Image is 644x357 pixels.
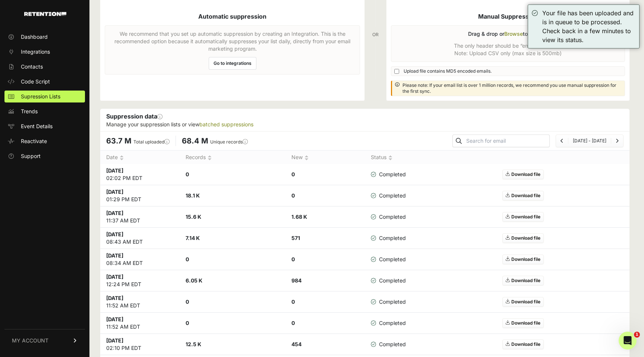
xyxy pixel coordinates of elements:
span: Support [21,152,41,160]
li: [DATE] - [DATE] [568,138,611,144]
strong: 0 [186,171,189,177]
strong: 984 [291,277,302,284]
a: Next [616,138,619,143]
strong: 571 [291,235,300,241]
a: Download file [502,297,544,307]
a: Supression Lists [4,91,85,102]
a: batched suppressions [199,121,253,127]
a: Trends [4,105,85,117]
strong: [DATE] [106,337,123,344]
strong: 18.1 K [186,192,200,199]
strong: 0 [291,298,295,305]
span: MY ACCOUNT [12,337,48,344]
strong: [DATE] [106,274,123,280]
td: 02:02 PM EDT [100,164,180,185]
img: no_sort-eaf950dc5ab64cae54d48a5578032e96f70b2ecb7d747501f34c8f2db400fb66.gif [120,155,124,161]
a: Download file [502,276,544,285]
strong: 7.14 K [186,235,200,241]
td: 02:10 PM EDT [100,334,180,355]
th: Date [100,151,180,164]
a: Download file [502,191,544,200]
span: Event Details [21,123,53,130]
strong: [DATE] [106,210,123,216]
td: 11:52 AM EDT [100,313,180,334]
strong: 0 [291,256,295,262]
a: Reactivate [4,135,85,147]
strong: [DATE] [106,231,123,237]
strong: 0 [186,320,189,326]
input: Search for email [465,136,549,146]
td: 08:43 AM EDT [100,228,180,249]
span: Reactivate [21,138,47,145]
strong: 15.6 K [186,214,201,220]
strong: 0 [186,256,189,262]
p: Manage your suppression lists or view [106,121,624,128]
strong: [DATE] [106,167,123,174]
strong: [DATE] [106,189,123,195]
span: Trends [21,108,38,115]
label: Unique records [210,139,248,145]
nav: Page navigation [556,135,624,147]
a: Download file [502,233,544,243]
td: 08:34 AM EDT [100,249,180,270]
span: Completed [371,171,406,178]
a: Go to integrations [209,57,256,70]
span: Dashboard [21,33,48,41]
span: Completed [371,234,406,242]
a: Support [4,150,85,162]
th: Records [180,151,285,164]
span: 68.4 M [182,136,208,145]
a: Dashboard [4,31,85,43]
strong: [DATE] [106,295,123,301]
span: 63.7 M [106,136,132,145]
a: Download file [502,212,544,222]
a: Contacts [4,61,85,73]
td: 12:24 PM EDT [100,270,180,291]
h5: Automatic suppression [198,12,266,21]
a: Event Details [4,120,85,132]
span: Completed [371,277,406,284]
img: no_sort-eaf950dc5ab64cae54d48a5578032e96f70b2ecb7d747501f34c8f2db400fb66.gif [388,155,392,161]
a: Code Script [4,76,85,88]
input: Upload file contains MD5 encoded emails. [394,69,399,74]
strong: 454 [291,341,302,347]
img: no_sort-eaf950dc5ab64cae54d48a5578032e96f70b2ecb7d747501f34c8f2db400fb66.gif [208,155,212,161]
a: Download file [502,339,544,349]
a: Download file [502,255,544,264]
span: Completed [371,256,406,263]
strong: 0 [291,192,295,199]
span: Upload file contains MD5 encoded emails. [404,68,492,74]
span: Completed [371,341,406,348]
span: Code Script [21,78,50,85]
a: MY ACCOUNT [4,329,85,352]
a: Download file [502,318,544,328]
span: Contacts [21,63,43,70]
strong: 0 [291,320,295,326]
strong: [DATE] [106,252,123,259]
strong: [DATE] [106,316,123,322]
span: Completed [371,192,406,199]
img: Retention.com [24,12,66,16]
span: Completed [371,298,406,306]
label: Total uploaded [133,139,170,145]
p: We recommend that you set up automatic suppression by creating an Integration. This is the recomm... [110,30,355,53]
iframe: Intercom live chat [619,332,637,350]
span: Completed [371,213,406,221]
img: no_sort-eaf950dc5ab64cae54d48a5578032e96f70b2ecb7d747501f34c8f2db400fb66.gif [304,155,309,161]
a: Download file [502,170,544,179]
td: 11:37 AM EDT [100,206,180,228]
th: New [285,151,365,164]
span: Integrations [21,48,50,56]
strong: 1.68 K [291,214,307,220]
strong: 0 [291,171,295,177]
strong: 6.05 K [186,277,202,284]
a: Integrations [4,46,85,58]
span: Supression Lists [21,93,60,100]
div: Your file has been uploaded and is in queue to be processed. Check back in a few minutes to view ... [542,9,635,44]
span: 1 [634,332,640,338]
th: Status [365,151,418,164]
td: 11:52 AM EDT [100,291,180,313]
strong: 12.5 K [186,341,201,347]
div: Suppression data [100,109,629,131]
a: Previous [561,138,563,143]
